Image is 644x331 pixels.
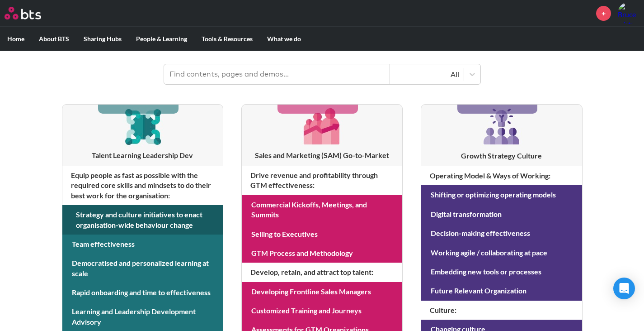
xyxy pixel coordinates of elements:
[242,150,402,160] h3: Sales and Marketing (SAM) Go-to-Market
[480,105,523,148] img: [object Object]
[395,69,459,79] div: All
[613,278,635,299] div: Open Intercom Messenger
[76,27,129,51] label: Sharing Hubs
[421,151,582,161] h3: Growth Strategy Culture
[62,150,223,160] h3: Talent Learning Leadership Dev
[301,105,343,148] img: [object Object]
[242,263,402,282] h4: Develop, retain, and attract top talent :
[596,6,611,21] a: +
[421,166,582,185] h4: Operating Model & Ways of Working :
[618,2,639,24] img: Bruce Watt
[121,105,164,148] img: [object Object]
[260,27,308,51] label: What we do
[194,27,260,51] label: Tools & Resources
[62,166,223,205] h4: Equip people as fast as possible with the required core skills and mindsets to do their best work...
[5,7,58,19] a: Go home
[421,301,582,320] h4: Culture :
[32,27,76,51] label: About BTS
[5,7,41,19] img: BTS Logo
[129,27,194,51] label: People & Learning
[242,166,402,195] h4: Drive revenue and profitability through GTM effectiveness :
[618,2,639,24] a: Profile
[164,64,390,84] input: Find contents, pages and demos...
